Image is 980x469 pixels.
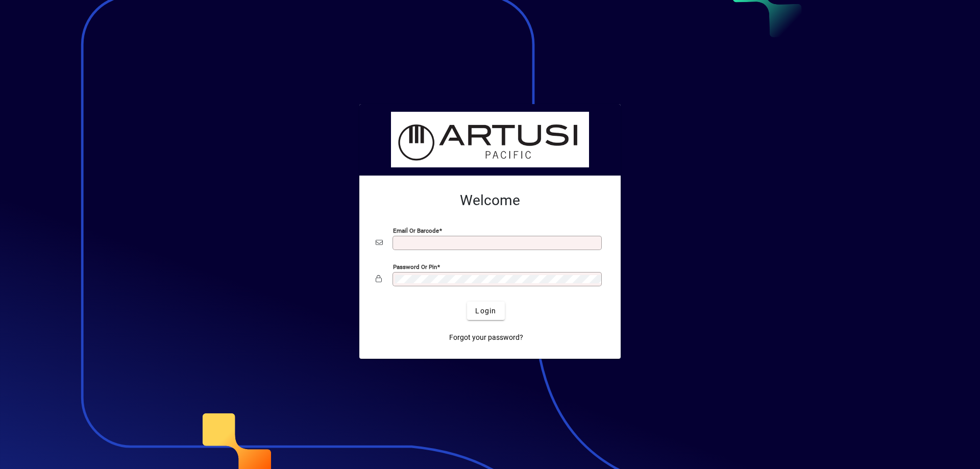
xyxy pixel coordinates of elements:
span: Forgot your password? [449,332,523,343]
mat-label: Email or Barcode [393,227,439,234]
span: Login [475,306,496,316]
button: Login [467,302,504,320]
a: Forgot your password? [445,328,527,347]
mat-label: Password or Pin [393,263,437,270]
h2: Welcome [376,192,604,209]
